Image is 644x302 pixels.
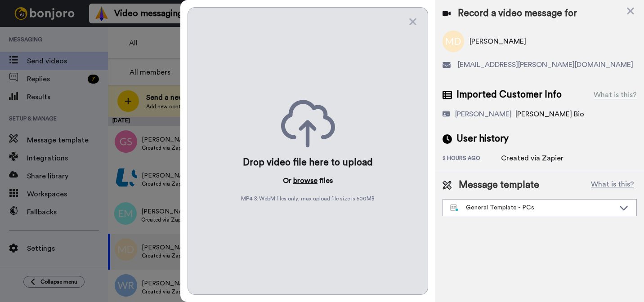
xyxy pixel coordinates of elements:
button: What is this? [588,178,637,192]
span: Imported Customer Info [456,88,562,102]
div: Created via Zapier [501,153,563,164]
div: [PERSON_NAME] [455,109,512,120]
span: [EMAIL_ADDRESS][PERSON_NAME][DOMAIN_NAME] [458,59,633,70]
div: 2 hours ago [443,155,501,164]
span: [PERSON_NAME] Bio [515,111,584,118]
p: Or files [283,175,333,186]
img: nextgen-template.svg [450,204,459,212]
button: browse [293,175,318,186]
span: User history [456,132,509,146]
div: Drop video file here to upload [243,156,373,169]
div: General Template - PCs [450,203,615,212]
span: MP4 & WebM files only, max upload file size is 500 MB [241,195,375,202]
span: Message template [459,178,539,192]
div: What is this? [594,89,637,100]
